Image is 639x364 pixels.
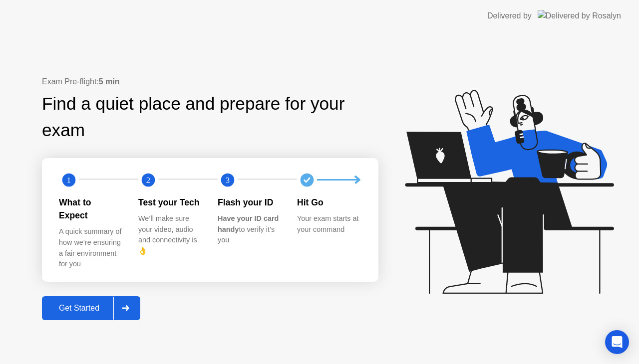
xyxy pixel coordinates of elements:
text: 1 [67,175,71,184]
div: A quick summary of how we’re ensuring a fair environment for you [59,226,122,269]
div: Open Intercom Messenger [605,330,629,354]
div: Get Started [45,304,113,313]
div: Exam Pre-flight: [42,76,378,88]
div: We’ll make sure your video, audio and connectivity is 👌 [138,213,202,256]
b: 5 min [99,77,120,86]
div: Find a quiet place and prepare for your exam [42,91,378,144]
text: 3 [226,175,230,184]
div: Hit Go [297,196,360,209]
div: Delivered by [487,10,532,22]
div: Your exam starts at your command [297,213,360,235]
div: to verify it’s you [218,213,281,246]
img: Delivered by Rosalyn [538,10,621,21]
div: What to Expect [59,196,122,222]
b: Have your ID card handy [218,214,279,233]
div: Test your Tech [138,196,202,209]
div: Flash your ID [218,196,281,209]
button: Get Started [42,296,140,320]
text: 2 [146,175,150,184]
